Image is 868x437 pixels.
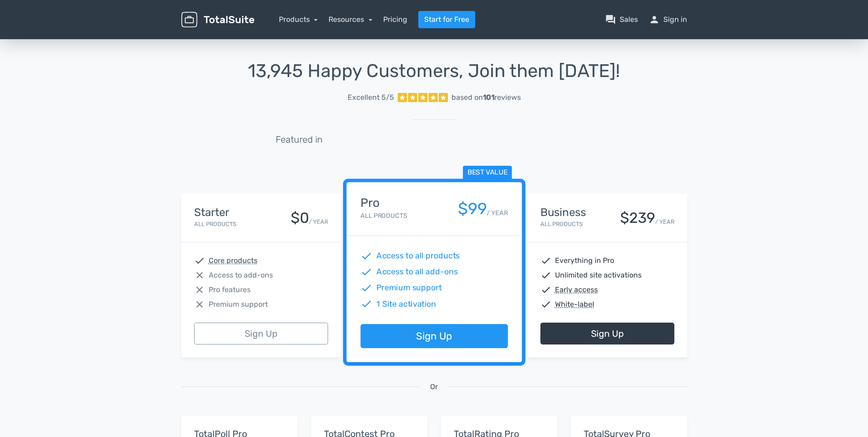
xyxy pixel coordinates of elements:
[181,61,687,81] h1: 13,945 Happy Customers, Join them [DATE]!
[540,221,583,227] small: All Products
[555,299,594,310] abbr: White-label
[483,93,494,102] strong: 101
[181,12,254,28] img: TotalSuite for WordPress
[209,270,273,281] span: Access to add-ons
[655,217,674,226] small: / YEAR
[418,11,475,28] a: Start for Free
[360,196,407,210] h4: Pro
[360,282,372,294] span: check
[540,206,586,218] h4: Business
[279,15,318,24] a: Products
[194,221,236,227] small: All Products
[209,299,268,310] span: Premium support
[194,299,205,310] span: close
[209,284,251,295] span: Pro features
[620,210,655,226] div: $239
[540,284,551,295] span: check
[209,255,257,266] abbr: Core products
[194,206,236,218] h4: Starter
[329,15,372,24] a: Resources
[649,14,660,25] span: person
[555,284,598,295] abbr: Early access
[457,200,487,218] div: $99
[309,217,328,226] small: / YEAR
[376,282,442,294] span: Premium support
[452,92,521,103] div: based on reviews
[555,270,642,281] span: Unlimited site activations
[540,299,551,310] span: check
[291,210,309,226] div: $0
[376,250,460,262] span: Access to all products
[360,324,508,349] a: Sign Up
[360,298,372,310] span: check
[462,166,512,180] span: Best value
[487,208,508,218] small: / YEAR
[194,323,328,344] a: Sign Up
[276,134,323,144] h5: Featured in
[348,92,394,103] span: Excellent 5/5
[605,14,638,25] a: question_answerSales
[360,250,372,262] span: check
[181,88,687,107] a: Excellent 5/5 based on101reviews
[540,255,551,266] span: check
[540,270,551,281] span: check
[194,284,205,295] span: close
[649,14,687,25] a: personSign in
[194,255,205,266] span: check
[360,212,407,220] small: All Products
[360,266,372,278] span: check
[383,14,407,25] a: Pricing
[555,255,614,266] span: Everything in Pro
[194,270,205,281] span: close
[430,381,438,392] span: Or
[376,298,436,310] span: 1 Site activation
[376,266,457,278] span: Access to all add-ons
[605,14,616,25] span: question_answer
[540,323,674,344] a: Sign Up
